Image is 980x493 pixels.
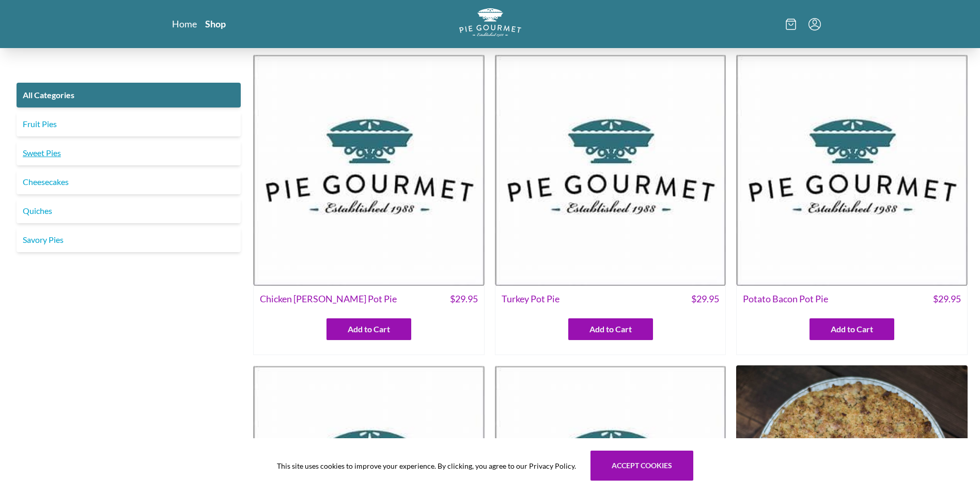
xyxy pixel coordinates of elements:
img: Turkey Pot Pie [495,54,726,286]
button: Menu [808,18,821,30]
img: logo [459,8,521,37]
span: This site uses cookies to improve your experience. By clicking, you agree to our Privacy Policy. [277,460,576,471]
span: $ 29.95 [691,292,719,306]
img: Potato Bacon Pot Pie [736,54,968,286]
a: Fruit Pies [17,112,241,136]
span: Potato Bacon Pot Pie [743,292,828,306]
a: Home [172,18,197,30]
span: Add to Cart [348,323,390,335]
span: $ 29.95 [450,292,478,306]
img: Chicken Curry Pot Pie [253,54,485,286]
a: Shop [205,18,226,30]
span: Chicken [PERSON_NAME] Pot Pie [260,292,397,306]
button: Accept cookies [590,451,693,481]
span: $ 29.95 [933,292,961,306]
a: All Categories [17,83,241,107]
button: Add to Cart [810,318,894,340]
span: Add to Cart [831,323,873,335]
button: Add to Cart [568,318,653,340]
a: Logo [459,8,521,40]
a: Sweet Pies [17,141,241,165]
a: Cheesecakes [17,170,241,194]
a: Savory Pies [17,227,241,252]
span: Turkey Pot Pie [502,292,559,306]
button: Add to Cart [326,318,411,340]
span: Add to Cart [589,323,632,335]
a: Quiches [17,198,241,223]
